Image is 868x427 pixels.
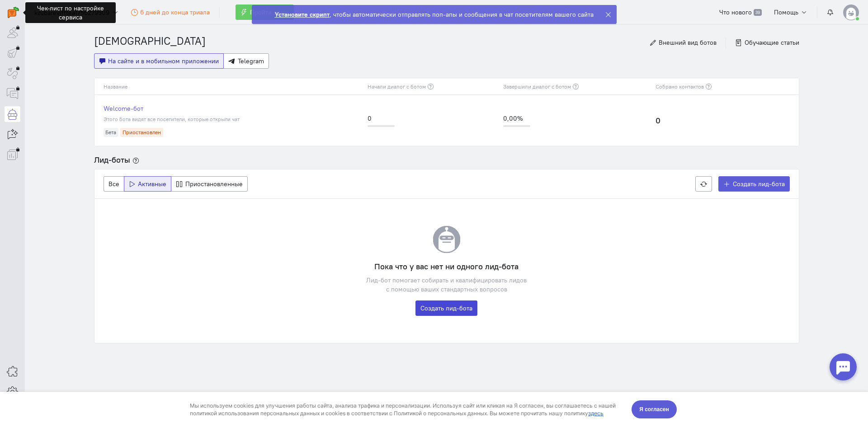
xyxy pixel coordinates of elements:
a: Что нового 39 [714,5,766,20]
strong: Установите скрипт [275,10,330,19]
button: Внешний вид ботов [650,37,717,48]
span: Telegram [238,57,264,65]
th: Название [94,78,363,95]
div: Лид-бот помогает собирать и квалифицировать лидов с помощью ваших стандартных вопросов [122,276,772,294]
div: 0 [368,114,395,123]
span: Создать лид-бота [733,180,785,188]
a: Создать лид-бота [415,300,477,316]
span: Приостановлен [123,129,161,136]
button: Все [104,176,124,192]
a: Welcome-бот [104,104,359,113]
span: Лид-боты [94,155,130,165]
img: carrot-quest.svg [8,7,19,18]
span: Приостановленные [185,180,243,188]
span: Этого бота видят все посетители, которые открыли чат [104,116,240,122]
span: Я согласен [639,13,669,22]
span: Все [108,180,119,188]
span: Что нового [719,8,752,16]
div: , чтобы автоматически отправлять поп-апы и сообщения в чат посетителям вашего сайта [275,10,594,19]
span: Начали диалог с ботом [368,83,426,90]
button: Я согласен [632,9,677,27]
button: Активные [124,176,172,192]
span: 39 [754,9,761,16]
a: Создать лид-бота [718,176,790,192]
div: Бета [104,128,119,137]
h4: 0 [656,116,764,125]
h4: Пока что у вас нет ни одного лид-бота [122,262,772,271]
div: Мы используем cookies для улучшения работы сайта, анализа трафика и персонализации. Используя сай... [190,10,621,25]
button: Приостановленные [171,176,248,192]
li: [DEMOGRAPHIC_DATA] [94,34,206,49]
span: Завершили диалог с ботом [503,83,571,90]
span: Активные [138,180,166,188]
span: На сайте и в мобильном приложении [108,57,219,65]
button: Пройти демо [236,5,294,20]
a: здесь [588,18,604,25]
img: zero-data-all.svg [433,226,460,253]
button: На сайте и в мобильном приложении [94,53,224,69]
span: Внешний вид ботов [659,38,717,47]
div: 0,00% [503,114,530,123]
img: default-v4.png [843,5,859,20]
a: Обучающие статьи [735,38,799,47]
button: Помощь [769,5,813,20]
button: Telegram [223,53,269,69]
div: Чек-лист по настройке сервиса [25,2,116,23]
span: 6 дней до конца триала [140,8,210,16]
nav: breadcrumb [94,25,206,53]
span: Обучающие статьи [745,38,799,47]
span: Собрано контактов [656,83,704,90]
span: Помощь [774,8,798,16]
